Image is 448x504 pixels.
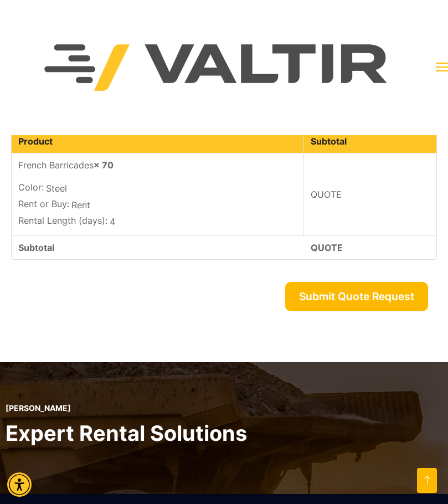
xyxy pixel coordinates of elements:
dt: Color: [18,181,44,194]
h2: Expert Rental Solutions [6,420,247,447]
th: Product [12,130,304,153]
td: QUOTE [304,235,436,259]
a: Open this option [417,468,437,493]
div: Accessibility Menu [7,472,32,497]
p: Steel [18,181,297,197]
td: QUOTE [304,153,436,235]
dt: Rental Length (days): [18,214,107,227]
strong: × 70 [94,160,114,171]
td: French Barricades [12,153,304,235]
img: Valtir Rentals [8,8,425,127]
dt: Rent or Buy: [18,197,69,210]
p: [PERSON_NAME] [6,404,247,413]
p: Rent [18,197,297,214]
button: Submit Quote Request [285,282,428,311]
th: Subtotal [304,130,436,153]
th: Subtotal [12,235,304,259]
p: 4 [18,214,297,230]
